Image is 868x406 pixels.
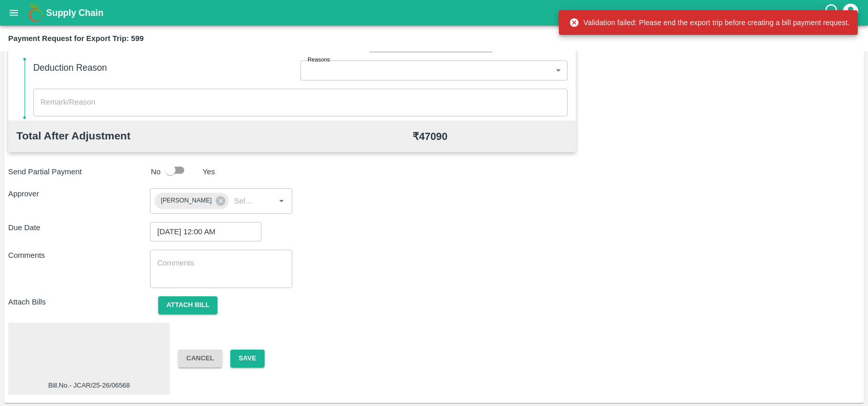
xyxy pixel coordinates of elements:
[823,4,841,22] div: customer-support
[155,195,218,206] span: [PERSON_NAME]
[155,193,228,209] div: [PERSON_NAME]
[151,166,161,177] p: No
[569,13,850,32] div: Validation failed: Please end the export trip before creating a bill payment request.
[230,194,259,207] input: Select approver
[8,250,150,261] p: Comments
[230,350,264,368] button: Save
[46,8,103,18] b: Supply Chain
[8,34,144,43] b: Payment Request for Export Trip: 599
[8,166,147,177] p: Send Partial Payment
[275,194,288,207] button: Open
[16,130,131,141] b: Total After Adjustment
[26,3,46,23] img: logo
[203,166,215,177] p: Yes
[308,56,330,64] label: Reasons
[8,222,150,233] p: Due Date
[841,2,860,24] div: account of current user
[8,188,150,199] p: Approver
[33,60,300,75] h6: Deduction Reason
[178,350,222,368] button: Cancel
[8,296,150,308] p: Attach Bills
[46,6,823,20] a: Supply Chain
[48,381,130,391] span: Bill.No.- JCAR/25-26/06568
[158,296,218,314] button: Attach bill
[150,222,254,241] input: Choose date, selected date is Oct 6, 2025
[2,1,26,25] button: open drawer
[413,131,448,142] b: ₹ 47090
